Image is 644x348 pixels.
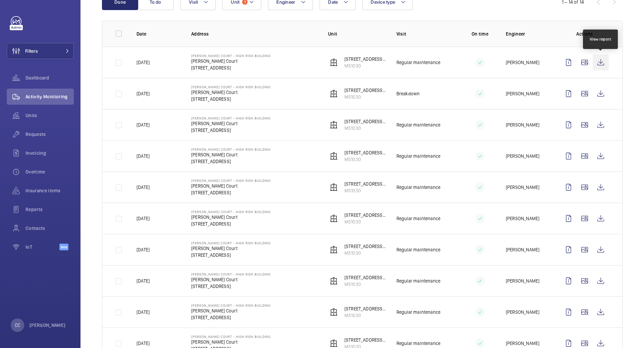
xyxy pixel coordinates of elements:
[191,303,271,307] p: [PERSON_NAME] Court - High Risk Building
[137,215,150,222] p: [DATE]
[137,246,150,253] p: [DATE]
[137,340,150,347] p: [DATE]
[137,309,150,315] p: [DATE]
[25,244,59,250] span: IoT
[25,206,74,213] span: Reports
[191,307,271,314] p: [PERSON_NAME] Court
[396,246,440,253] p: Regular maintenance
[191,89,271,96] p: [PERSON_NAME] Court
[191,58,271,64] p: [PERSON_NAME] Court
[7,43,74,59] button: Filters
[560,31,609,37] p: Actions
[344,212,386,218] p: [STREET_ADDRESS][PERSON_NAME]
[344,337,386,343] p: [STREET_ADDRESS][PERSON_NAME]
[191,210,271,214] p: [PERSON_NAME] Court - High Risk Building
[330,308,338,316] img: elevator.svg
[344,94,386,100] p: M51030
[25,150,74,156] span: Invoicing
[191,120,271,127] p: [PERSON_NAME] Court
[506,246,539,253] p: [PERSON_NAME]
[25,93,74,100] span: Activity Monitoring
[396,153,440,159] p: Regular maintenance
[191,214,271,220] p: [PERSON_NAME] Court
[191,252,271,258] p: [STREET_ADDRESS]
[506,31,550,37] p: Engineer
[396,278,440,284] p: Regular maintenance
[15,322,20,329] p: CC
[344,243,386,250] p: [STREET_ADDRESS][PERSON_NAME]
[506,278,539,284] p: [PERSON_NAME]
[137,59,150,66] p: [DATE]
[328,31,386,37] p: Unit
[344,56,386,62] p: [STREET_ADDRESS][PERSON_NAME]
[344,62,386,69] p: M51030
[191,116,271,120] p: [PERSON_NAME] Court - High Risk Building
[344,125,386,132] p: M51030
[191,147,271,151] p: [PERSON_NAME] Court - High Risk Building
[191,183,271,189] p: [PERSON_NAME] Court
[191,85,271,89] p: [PERSON_NAME] Court - High Risk Building
[330,152,338,160] img: elevator.svg
[191,272,271,276] p: [PERSON_NAME] Court - High Risk Building
[344,149,386,156] p: [STREET_ADDRESS][PERSON_NAME]
[191,335,271,339] p: [PERSON_NAME] Court - High Risk Building
[396,121,440,128] p: Regular maintenance
[396,59,440,66] p: Regular maintenance
[25,168,74,175] span: Overtime
[344,305,386,312] p: [STREET_ADDRESS][PERSON_NAME]
[25,112,74,119] span: Units
[506,340,539,347] p: [PERSON_NAME]
[344,181,386,187] p: [STREET_ADDRESS][PERSON_NAME]
[30,322,66,329] p: [PERSON_NAME]
[25,131,74,138] span: Requests
[191,314,271,321] p: [STREET_ADDRESS]
[25,74,74,81] span: Dashboard
[344,274,386,281] p: [STREET_ADDRESS][PERSON_NAME]
[191,127,271,134] p: [STREET_ADDRESS]
[137,153,150,159] p: [DATE]
[137,31,180,37] p: Date
[506,59,539,66] p: [PERSON_NAME]
[396,184,440,191] p: Regular maintenance
[191,339,271,345] p: [PERSON_NAME] Court
[191,96,271,102] p: [STREET_ADDRESS]
[506,184,539,191] p: [PERSON_NAME]
[191,189,271,196] p: [STREET_ADDRESS]
[344,156,386,163] p: M51030
[396,340,440,347] p: Regular maintenance
[137,184,150,191] p: [DATE]
[506,90,539,97] p: [PERSON_NAME]
[344,187,386,194] p: M51030
[25,225,74,232] span: Contacts
[25,187,74,194] span: Insurance items
[344,118,386,125] p: [STREET_ADDRESS][PERSON_NAME]
[191,283,271,290] p: [STREET_ADDRESS]
[396,90,420,97] p: Breakdown
[465,31,495,37] p: On time
[330,121,338,129] img: elevator.svg
[330,183,338,191] img: elevator.svg
[506,215,539,222] p: [PERSON_NAME]
[330,214,338,222] img: elevator.svg
[344,281,386,288] p: M51030
[191,64,271,71] p: [STREET_ADDRESS]
[590,36,611,42] div: View report
[344,250,386,256] p: M51030
[330,339,338,347] img: elevator.svg
[344,312,386,319] p: M51030
[59,244,68,250] span: Beta
[330,277,338,285] img: elevator.svg
[330,90,338,98] img: elevator.svg
[191,54,271,58] p: [PERSON_NAME] Court - High Risk Building
[396,309,440,315] p: Regular maintenance
[330,246,338,254] img: elevator.svg
[191,179,271,183] p: [PERSON_NAME] Court - High Risk Building
[506,309,539,315] p: [PERSON_NAME]
[191,31,317,37] p: Address
[191,220,271,227] p: [STREET_ADDRESS]
[330,58,338,66] img: elevator.svg
[137,278,150,284] p: [DATE]
[344,218,386,225] p: M51030
[191,151,271,158] p: [PERSON_NAME] Court
[191,158,271,165] p: [STREET_ADDRESS]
